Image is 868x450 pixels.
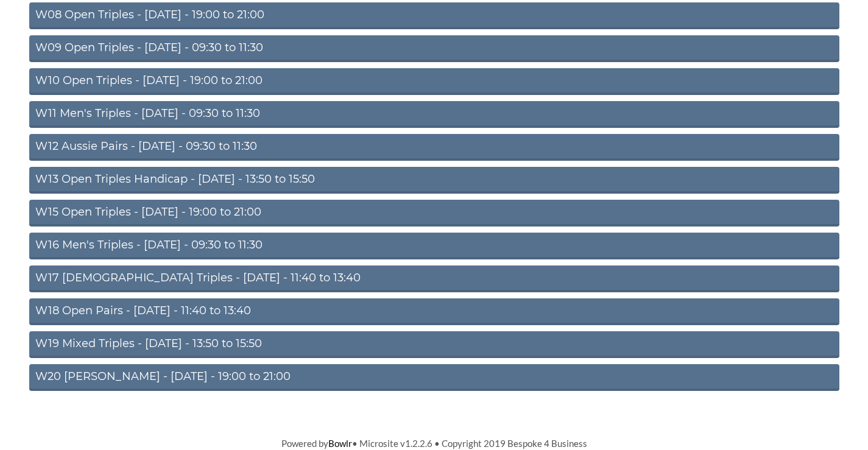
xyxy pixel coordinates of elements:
a: W11 Men's Triples - [DATE] - 09:30 to 11:30 [29,101,839,128]
a: Bowlr [328,438,352,449]
a: W10 Open Triples - [DATE] - 19:00 to 21:00 [29,68,839,95]
a: W13 Open Triples Handicap - [DATE] - 13:50 to 15:50 [29,167,839,194]
a: W15 Open Triples - [DATE] - 19:00 to 21:00 [29,200,839,227]
a: W12 Aussie Pairs - [DATE] - 09:30 to 11:30 [29,134,839,161]
span: Powered by • Microsite v1.2.2.6 • Copyright 2019 Bespoke 4 Business [281,438,587,449]
a: W17 [DEMOGRAPHIC_DATA] Triples - [DATE] - 11:40 to 13:40 [29,265,839,292]
a: W08 Open Triples - [DATE] - 19:00 to 21:00 [29,2,839,29]
a: W20 [PERSON_NAME] - [DATE] - 19:00 to 21:00 [29,364,839,391]
a: W16 Men's Triples - [DATE] - 09:30 to 11:30 [29,233,839,259]
a: W18 Open Pairs - [DATE] - 11:40 to 13:40 [29,298,839,325]
a: W09 Open Triples - [DATE] - 09:30 to 11:30 [29,35,839,62]
a: W19 Mixed Triples - [DATE] - 13:50 to 15:50 [29,331,839,358]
